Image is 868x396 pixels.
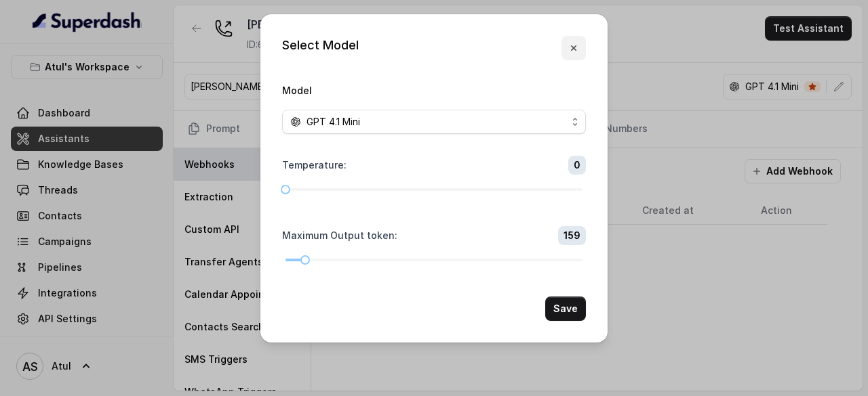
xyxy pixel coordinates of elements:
div: Select Model [282,36,359,60]
label: Model [282,85,312,96]
span: 159 [558,226,586,245]
span: 0 [568,156,586,175]
svg: openai logo [290,116,301,127]
button: Save [545,296,586,321]
span: GPT 4.1 Mini [307,114,360,130]
label: Maximum Output token : [282,229,397,242]
label: Temperature : [282,158,347,172]
button: openai logoGPT 4.1 Mini [282,110,586,134]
